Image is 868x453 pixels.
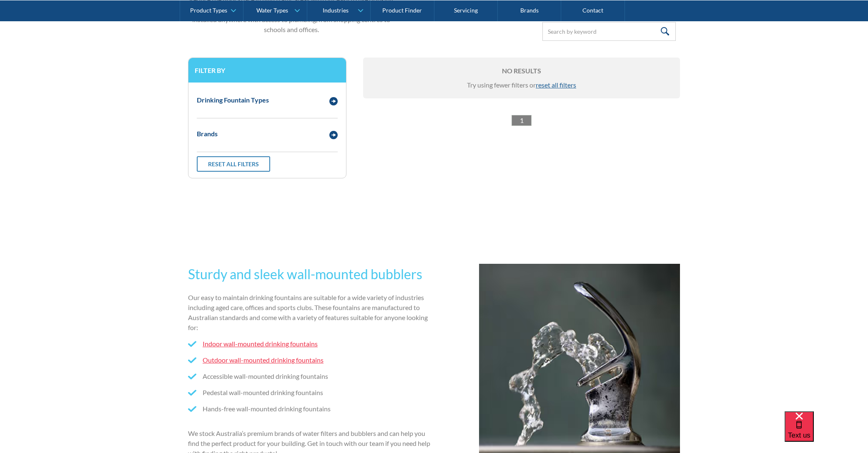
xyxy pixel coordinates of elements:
a: Reset all filters [197,156,270,172]
a: Outdoor wall-mounted drinking fountains [203,356,324,364]
iframe: podium webchat widget bubble [785,411,868,453]
div: Product Types [190,7,227,14]
div: Drinking Fountain Types [197,95,269,105]
a: 1 [512,115,532,126]
div: Brands [197,129,218,139]
div: Industries [323,7,349,14]
li: Hands-free wall-mounted drinking fountains [188,404,431,414]
h2: Sturdy and sleek wall-mounted bubblers [188,264,431,284]
a: Indoor wall-mounted drinking fountains [203,340,318,348]
span: reset all filters [536,81,576,89]
p: Our easy to maintain drinking fountains are suitable for a wide variety of industries including a... [188,293,431,333]
div: List [363,115,680,126]
h6: No results [371,66,672,76]
li: Accessible wall-mounted drinking fountains [188,371,431,381]
li: Pedestal wall-mounted drinking fountains [188,388,431,398]
input: Search by keyword [542,22,676,41]
div: Water Types [256,7,288,14]
div: Try using fewer filters or [371,80,672,90]
h3: Filter by [195,66,340,74]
